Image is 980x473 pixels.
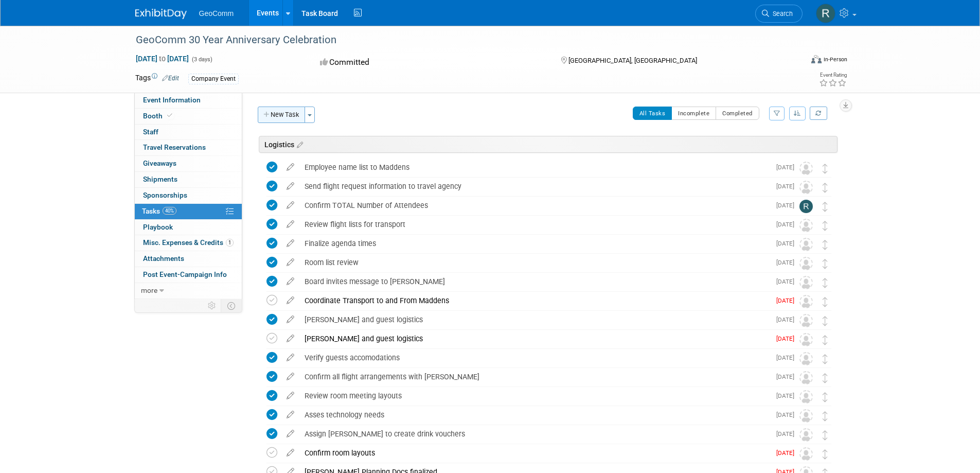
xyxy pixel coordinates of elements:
img: Unassigned [799,390,813,404]
a: Edit sections [294,139,303,149]
a: edit [281,220,299,229]
a: edit [281,429,299,439]
span: [GEOGRAPHIC_DATA], [GEOGRAPHIC_DATA] [568,57,697,64]
i: Move task [823,316,828,326]
span: Sponsorships [143,191,187,199]
div: Confirm all flight arrangements with [PERSON_NAME] [299,368,770,386]
span: [DATE] [776,392,799,399]
div: [PERSON_NAME] and guest logistics [299,311,770,328]
i: Move task [823,221,828,231]
div: Room list review [299,254,770,271]
i: Move task [823,354,828,364]
span: Misc. Expenses & Credits [143,238,234,247]
a: edit [281,163,299,172]
span: [DATE] [776,297,799,304]
a: edit [281,334,299,343]
span: Attachments [143,254,184,262]
span: [DATE] [776,335,799,342]
div: Company Event [188,74,239,84]
i: Move task [823,259,828,269]
a: edit [281,410,299,419]
div: Employee name list to Maddens [299,159,770,176]
a: edit [281,296,299,305]
button: Incomplete [671,107,716,120]
i: Move task [823,411,828,421]
span: [DATE] [776,259,799,266]
div: Verify guests accomodations [299,349,770,366]
div: In-Person [823,56,847,63]
span: Staff [143,128,158,136]
td: Personalize Event Tab Strip [203,299,221,312]
a: edit [281,277,299,286]
a: edit [281,201,299,210]
td: Toggle Event Tabs [221,299,242,312]
td: Tags [135,73,179,84]
div: Logistics [259,136,838,153]
i: Move task [823,297,828,307]
img: Unassigned [799,428,813,442]
i: Move task [823,202,828,212]
img: Unassigned [799,352,813,365]
a: edit [281,315,299,324]
img: Rob Ruprecht [816,4,835,23]
div: [PERSON_NAME] and guest logistics [299,330,770,347]
span: [DATE] [776,164,799,171]
span: Playbook [143,223,173,231]
i: Move task [823,240,828,250]
a: edit [281,182,299,191]
a: Event Information [135,93,242,108]
div: Asses technology needs [299,406,770,424]
span: [DATE] [776,202,799,209]
img: Unassigned [799,314,813,327]
a: Refresh [810,107,827,120]
span: [DATE] [776,240,799,247]
a: Search [755,5,803,23]
span: Post Event-Campaign Info [143,270,227,278]
span: [DATE] [776,354,799,361]
div: Confirm room layouts [299,444,770,462]
img: Unassigned [799,257,813,270]
div: Event Rating [819,73,847,78]
span: [DATE] [776,449,799,457]
img: Unassigned [799,409,813,423]
a: Playbook [135,220,242,235]
span: Travel Reservations [143,143,206,151]
div: Board invites message to [PERSON_NAME] [299,273,770,290]
img: Format-Inperson.png [811,55,822,63]
a: edit [281,239,299,248]
span: more [141,286,157,294]
span: [DATE] [776,411,799,418]
div: Assign [PERSON_NAME] to create drink vouchers [299,425,770,443]
a: Edit [162,75,179,82]
span: [DATE] [776,183,799,190]
div: Event Format [742,54,848,69]
span: to [157,55,167,63]
a: Tasks40% [135,204,242,219]
a: Shipments [135,172,242,187]
i: Move task [823,430,828,440]
a: edit [281,448,299,458]
img: Rob Ruprecht [799,200,813,213]
img: Unassigned [799,447,813,461]
a: edit [281,258,299,267]
i: Move task [823,183,828,192]
span: [DATE] [776,221,799,228]
span: [DATE] [776,430,799,437]
span: 40% [163,207,176,215]
div: Review room meeting layouts [299,387,770,405]
span: Booth [143,112,174,120]
img: Unassigned [799,371,813,384]
img: Unassigned [799,276,813,289]
div: Review flight lists for transport [299,216,770,233]
img: Unassigned [799,238,813,251]
a: Booth [135,109,242,124]
span: Search [769,10,793,17]
span: (3 days) [191,56,212,63]
div: Coordinate Transport to and From Maddens [299,292,770,309]
a: Sponsorships [135,188,242,203]
a: Misc. Expenses & Credits1 [135,235,242,251]
img: Unassigned [799,333,813,346]
div: Confirm TOTAL Number of Attendees [299,197,770,214]
i: Move task [823,335,828,345]
span: [DATE] [776,278,799,285]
